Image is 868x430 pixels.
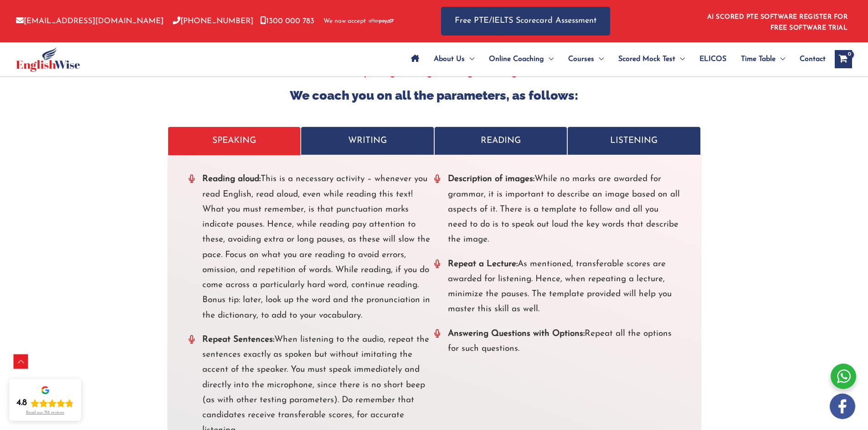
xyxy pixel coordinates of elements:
a: [PHONE_NUMBER] [173,17,253,25]
a: Free PTE/IELTS Scorecard Assessment [441,7,610,35]
a: Online CoachingMenu Toggle [482,43,561,75]
span: Menu Toggle [776,43,785,75]
a: View Shopping Cart, empty [835,50,852,68]
aside: Header Widget 1 [702,6,852,36]
a: Contact [792,43,826,75]
a: ELICOS [692,43,734,75]
span: Online Coaching [489,43,544,75]
span: Scored Mock Test [618,43,675,75]
div: Rating: 4.8 out of 5 [16,398,74,409]
a: [EMAIL_ADDRESS][DOMAIN_NAME] [16,17,164,25]
a: Scored Mock TestMenu Toggle [611,43,692,75]
p: WRITING [310,133,425,148]
a: Time TableMenu Toggle [734,43,792,75]
a: 1300 000 783 [260,17,314,25]
h4: We coach you on all the parameters, as follows: [168,88,701,103]
p: READING [444,133,558,148]
span: Courses [568,43,594,75]
li: As mentioned, transferable scores are awarded for listening. Hence, when repeating a lecture, min... [434,257,680,317]
img: cropped-ew-logo [16,47,80,72]
span: Contact [800,43,826,75]
a: AI SCORED PTE SOFTWARE REGISTER FOR FREE SOFTWARE TRIAL [707,14,848,31]
span: Menu Toggle [544,43,554,75]
li: While no marks are awarded for grammar, it is important to describe an image based on all aspects... [434,172,680,247]
li: Repeat all the options for such questions. [434,326,680,357]
img: Afterpay-Logo [369,19,394,24]
span: About Us [434,43,465,75]
span: Time Table [741,43,776,75]
div: Read our 718 reviews [26,410,64,415]
li: This is a necessary activity – whenever you read English, read aloud, even while reading this tex... [189,172,434,323]
strong: Reading aloud: [202,175,261,183]
a: About UsMenu Toggle [426,43,482,75]
img: white-facebook.png [830,394,855,419]
strong: Answering Questions with Options: [448,329,585,338]
span: We now accept [324,17,366,26]
strong: Repeat a Lecture: [448,260,518,268]
strong: Repeat Sentences: [202,335,274,344]
p: SPEAKING [177,133,292,148]
div: 4.8 [16,398,27,409]
strong: Description of images: [448,175,534,183]
span: Menu Toggle [465,43,474,75]
nav: Site Navigation: Main Menu [404,43,826,75]
span: Menu Toggle [594,43,604,75]
span: ELICOS [699,43,726,75]
span: Menu Toggle [675,43,685,75]
p: LISTENING [577,133,691,148]
a: CoursesMenu Toggle [561,43,611,75]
